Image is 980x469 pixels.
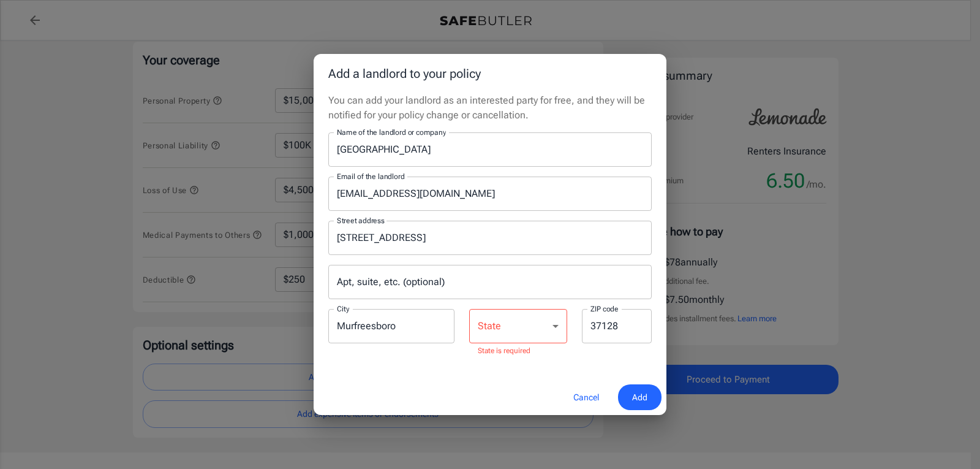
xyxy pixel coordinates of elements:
button: Cancel [559,384,613,411]
label: ZIP code [590,303,619,314]
label: Street address [337,215,385,226]
p: You can add your landlord as an interested party for free, and they will be notified for your pol... [328,93,652,123]
label: Name of the landlord or company [337,127,446,137]
p: State is required [478,345,559,357]
h2: Add a landlord to your policy [314,54,666,93]
label: City [337,303,349,314]
label: Email of the landlord [337,171,404,181]
button: Add [618,384,661,411]
span: Add [632,390,647,405]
